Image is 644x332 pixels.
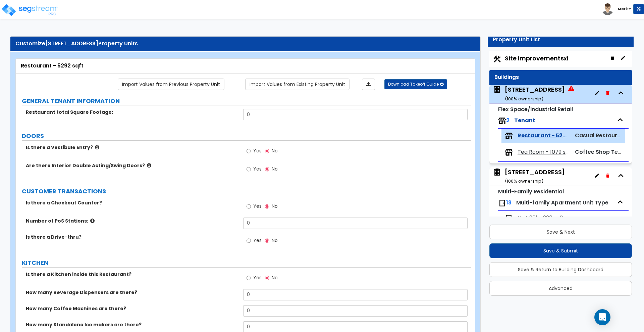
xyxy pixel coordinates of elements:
[505,132,513,140] img: tenants.png
[272,274,278,281] span: No
[505,148,513,156] img: tenants.png
[498,105,573,113] small: Flex Space/Industrial Retail
[388,81,439,87] span: Download Takeoff Guide
[22,132,471,140] label: DOORS
[489,281,632,296] button: Advanced
[506,116,509,124] span: 2
[505,168,565,185] div: [STREET_ADDRESS]
[22,258,471,267] label: KITCHEN
[22,187,471,196] label: CUSTOMER TRANSACTIONS
[505,96,543,102] small: ( 100 % ownership)
[493,168,565,185] span: 9 N Central Floor 2 & 3
[489,262,632,277] button: Save & Return to Building Dashboard
[575,148,631,156] span: Coffee Shop Tenant
[362,79,375,90] a: Import the dynamic attributes value through Excel sheet
[505,85,565,102] div: [STREET_ADDRESS]
[26,305,238,312] label: How many Coffee Machines are there?
[272,237,278,244] span: No
[118,79,224,90] a: Import the dynamic attribute values from previous properties.
[602,3,613,15] img: avatar.png
[26,144,238,151] label: Is there a Vestibule Entry?
[518,214,564,222] span: Unit 201 - 326 sqft
[22,97,471,105] label: GENERAL TENANT INFORMATION
[505,54,568,62] span: Site Improvements
[26,162,238,169] label: Are there Interior Double Acting/Swing Doors?
[618,6,628,11] b: Mark
[514,116,535,124] span: Tenant
[265,203,269,210] input: No
[564,55,568,62] small: x1
[247,165,251,173] input: Yes
[498,117,506,125] img: tenants.png
[272,147,278,154] span: No
[493,36,629,44] div: Property Unit List
[90,218,95,223] i: click for more info!
[272,165,278,172] span: No
[493,85,574,102] span: 9 N Central Ave Floor 1
[498,199,506,207] img: door.png
[247,237,251,244] input: Yes
[493,168,501,177] img: building.svg
[45,40,98,47] span: [STREET_ADDRESS]
[253,274,262,281] span: Yes
[265,274,269,282] input: No
[518,132,569,140] span: Restaurant - 5292 sqft
[247,147,251,155] input: Yes
[245,79,350,90] a: Import the dynamic attribute values from existing properties.
[26,199,238,206] label: Is there a Checkout Counter?
[265,237,269,244] input: No
[147,163,151,168] i: click for more info!
[253,147,262,154] span: Yes
[505,214,513,222] img: door.png
[95,145,99,150] i: click for more info!
[26,109,238,115] label: Restaurant total Square Footage:
[493,85,501,94] img: building.svg
[494,74,627,81] div: Buildings
[253,165,262,172] span: Yes
[489,243,632,258] button: Save & Submit
[253,203,262,209] span: Yes
[506,199,512,206] span: 13
[594,309,610,325] div: Open Intercom Messenger
[516,199,608,206] span: Multi-family Apartment Unit Type
[272,203,278,209] span: No
[489,225,632,239] button: Save & Next
[21,62,470,70] div: Restaurant - 5292 sqft
[15,40,475,48] div: Customize Property Units
[253,237,262,244] span: Yes
[265,165,269,173] input: No
[505,178,543,184] small: ( 100 % ownership)
[247,274,251,282] input: Yes
[518,148,569,156] span: Tea Room - 1079 sqft
[247,203,251,210] input: Yes
[493,55,501,63] img: Construction.png
[265,147,269,155] input: No
[26,218,238,224] label: Number of PoS Stations:
[26,234,238,240] label: Is there a Drive-thru?
[1,3,58,17] img: logo_pro_r.png
[26,271,238,278] label: Is there a Kitchen inside this Restaurant?
[384,79,447,89] button: Download Takeoff Guide
[498,188,564,195] small: Multi-Family Residential
[26,321,238,328] label: How many Standalone Ice makers are there?
[26,289,238,296] label: How many Beverage Dispensers are there?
